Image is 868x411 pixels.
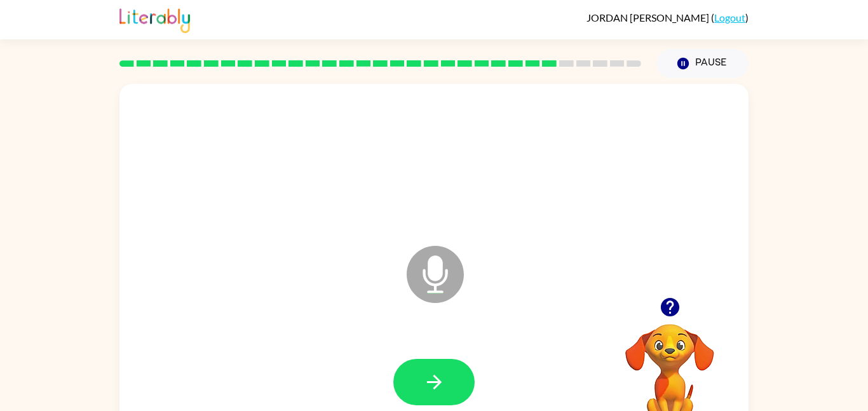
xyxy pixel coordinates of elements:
a: Logout [714,11,745,24]
span: JORDAN [PERSON_NAME] [587,11,711,24]
div: ( ) [587,11,749,24]
img: Literably [119,5,190,33]
button: Pause [656,49,749,78]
